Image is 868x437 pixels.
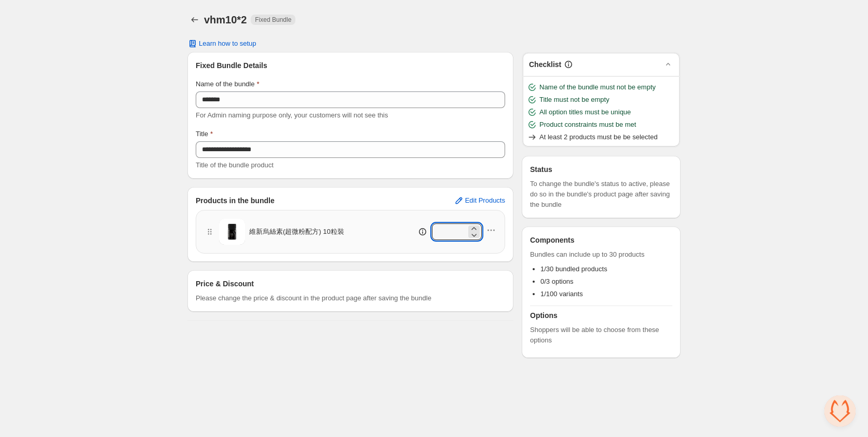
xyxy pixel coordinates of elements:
span: To change the bundle's status to active, please do so in the bundle's product page after saving t... [530,179,672,210]
h3: Status [530,164,672,175]
span: All option titles must be unique [539,107,631,117]
h3: Price & Discount [196,279,254,289]
h3: Options [530,310,672,321]
label: Title [196,129,213,139]
span: 0/3 options [540,277,574,285]
span: Learn how to setup [199,39,256,48]
span: Shoppers will be able to choose from these options [530,325,672,346]
span: Title must not be empty [539,95,609,105]
label: Name of the bundle [196,79,260,89]
span: Please change the price & discount in the product page after saving the bundle [196,293,431,303]
span: Bundles can include up to 30 products [530,249,672,260]
h1: vhm10*2 [204,14,247,26]
img: 維新烏絲素(超微粉配方) 10粒裝 [219,219,245,245]
h3: Components [530,235,575,245]
h3: Checklist [529,59,561,70]
button: Edit Products [447,192,511,209]
button: Learn how to setup [181,36,263,51]
span: For Admin naming purpose only, your customers will not see this [196,111,388,119]
span: Fixed Bundle [255,16,291,24]
h3: Fixed Bundle Details [196,60,505,71]
span: Name of the bundle must not be empty [539,82,656,92]
span: Product constraints must be met [539,120,636,130]
span: 1/30 bundled products [540,265,607,273]
span: 維新烏絲素(超微粉配方) 10粒裝 [249,227,344,237]
span: Edit Products [465,196,505,205]
a: 开放式聊天 [824,395,856,427]
span: Title of the bundle product [196,161,274,169]
h3: Products in the bundle [196,195,275,206]
span: 1/100 variants [540,290,583,298]
span: At least 2 products must be be selected [539,132,658,142]
button: Back [187,12,202,27]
